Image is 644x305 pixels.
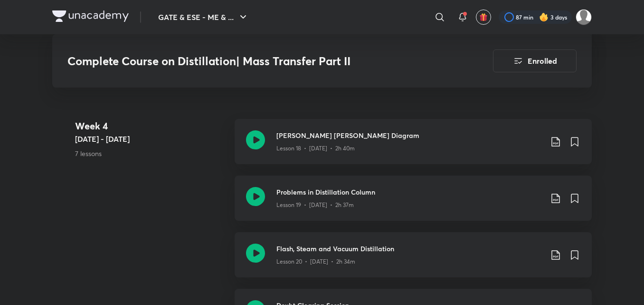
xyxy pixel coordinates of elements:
p: Lesson 20 • [DATE] • 2h 34m [276,257,355,266]
img: pradhap B [576,9,592,25]
button: Enrolled [493,49,577,72]
h3: Flash, Steam and Vacuum Distillation [276,244,542,254]
h3: Problems in Distillation Column [276,187,542,197]
h3: Complete Course on Distillation| Mass Transfer Part II [67,54,439,68]
p: 7 lessons [75,148,227,158]
img: streak [539,12,549,22]
a: Problems in Distillation ColumnLesson 19 • [DATE] • 2h 37m [235,176,592,232]
img: Company Logo [52,10,129,22]
button: avatar [476,10,491,25]
h3: [PERSON_NAME] [PERSON_NAME] Diagram [276,130,542,140]
p: Lesson 19 • [DATE] • 2h 37m [276,201,354,209]
a: [PERSON_NAME] [PERSON_NAME] DiagramLesson 18 • [DATE] • 2h 40m [235,119,592,176]
h5: [DATE] - [DATE] [75,133,227,145]
img: avatar [479,13,488,21]
a: Company Logo [52,10,129,24]
h4: Week 4 [75,119,227,133]
a: Flash, Steam and Vacuum DistillationLesson 20 • [DATE] • 2h 34m [235,232,592,289]
p: Lesson 18 • [DATE] • 2h 40m [276,144,355,153]
button: GATE & ESE - ME & ... [152,8,255,27]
